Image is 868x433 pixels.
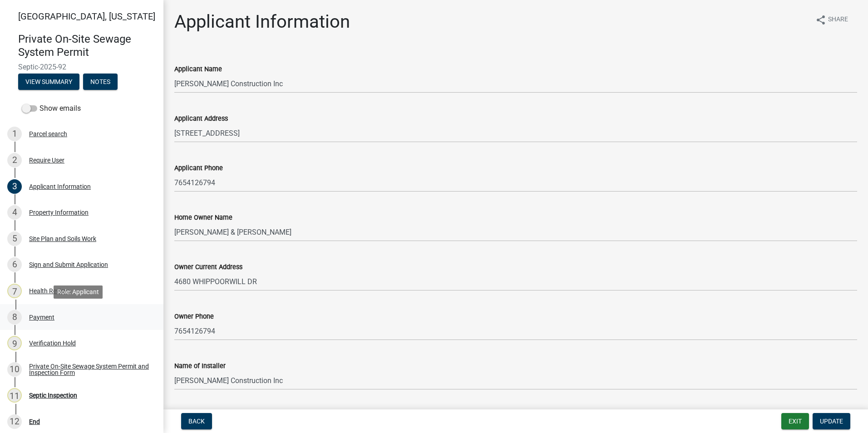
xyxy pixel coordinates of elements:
label: Owner Phone [174,314,214,320]
span: Septic-2025-92 [18,63,145,71]
div: 11 [7,388,22,403]
span: Update [820,418,843,425]
button: shareShare [808,11,855,29]
span: [GEOGRAPHIC_DATA], [US_STATE] [18,11,155,22]
h1: Applicant Information [174,11,350,33]
div: 2 [7,153,22,167]
div: Property Information [29,209,89,216]
div: 9 [7,336,22,350]
button: Update [813,413,850,429]
wm-modal-confirm: Summary [18,79,79,86]
div: Payment [29,314,54,320]
h4: Private On-Site Sewage System Permit [18,33,156,59]
div: 4 [7,205,22,220]
div: 5 [7,231,22,246]
div: Health Review [29,288,69,294]
div: Septic Inspection [29,392,77,399]
div: 3 [7,179,22,194]
div: Require User [29,157,64,163]
wm-modal-confirm: Notes [83,79,118,86]
div: Verification Hold [29,340,76,346]
label: Owner Current Address [174,264,242,271]
div: 7 [7,284,22,298]
button: Back [181,413,212,429]
div: End [29,418,40,425]
label: Applicant Phone [174,165,223,172]
div: Applicant Information [29,183,91,190]
div: 10 [7,362,22,377]
label: Applicant Address [174,116,228,122]
div: Sign and Submit Application [29,261,108,268]
div: 8 [7,310,22,325]
label: Show emails [22,103,81,114]
div: Site Plan and Soils Work [29,236,96,242]
div: 6 [7,257,22,272]
div: 12 [7,414,22,429]
div: Private On-Site Sewage System Permit and Inspection Form [29,363,149,376]
div: 1 [7,127,22,141]
i: share [815,15,826,25]
label: Name of Installer [174,363,226,369]
label: Home Owner Name [174,215,232,221]
div: Role: Applicant [54,285,103,299]
span: Back [188,418,205,425]
button: Notes [83,74,118,90]
button: Exit [781,413,809,429]
label: Applicant Name [174,66,222,73]
button: View Summary [18,74,79,90]
span: Share [828,15,848,25]
div: Parcel search [29,131,67,137]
